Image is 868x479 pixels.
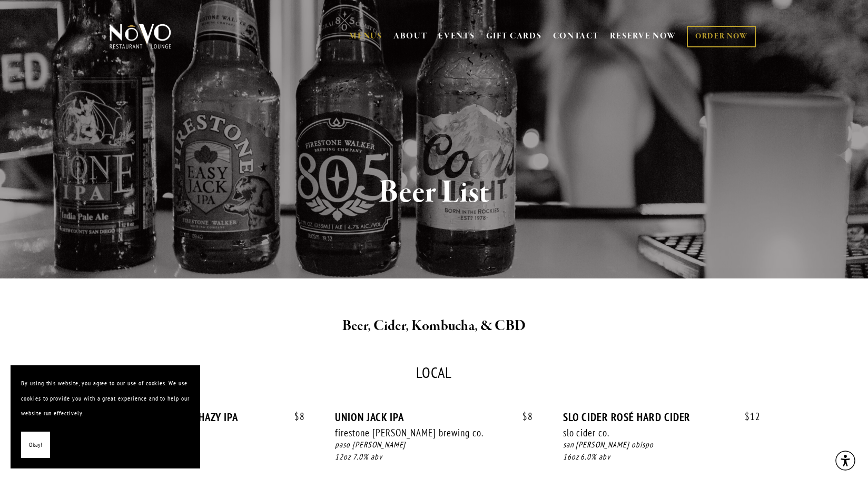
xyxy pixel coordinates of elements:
span: 8 [512,411,533,423]
a: MENUS [349,31,382,42]
div: san [PERSON_NAME] obispo [563,439,761,451]
span: $ [745,410,750,423]
span: $ [522,410,528,423]
span: $ [294,410,300,423]
span: 8 [284,411,305,423]
a: EVENTS [438,31,475,42]
section: Cookie banner [11,365,200,468]
a: RESERVE NOW [610,26,676,46]
span: 12 [734,411,761,423]
div: HAZED & CONFUSED HAZY IPA [107,411,305,424]
img: Novo Restaurant &amp; Lounge [107,23,173,49]
button: Okay! [21,432,50,458]
div: LOCAL [107,365,761,381]
div: SLO CIDER ROSÉ HARD CIDER [563,411,761,424]
a: GIFT CARDS [486,26,542,46]
span: Okay! [29,437,42,453]
div: 16oz 6.0% abv [563,451,761,463]
div: 12oz 7.0% abv [335,451,532,463]
div: UNION JACK IPA [335,411,532,424]
div: paso [PERSON_NAME] [335,439,532,451]
div: firestone [PERSON_NAME] brewing co. [335,426,502,440]
h1: Beer List [127,176,741,210]
a: ORDER NOW [687,26,756,47]
a: CONTACT [553,26,599,46]
div: slo cider co. [563,426,731,440]
div: paso [PERSON_NAME] [107,439,305,451]
div: 12oz 6.0% abv [107,451,305,463]
h2: Beer, Cider, Kombucha, & CBD [127,315,741,337]
p: By using this website, you agree to our use of cookies. We use cookies to provide you with a grea... [21,376,190,421]
a: ABOUT [393,31,428,42]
